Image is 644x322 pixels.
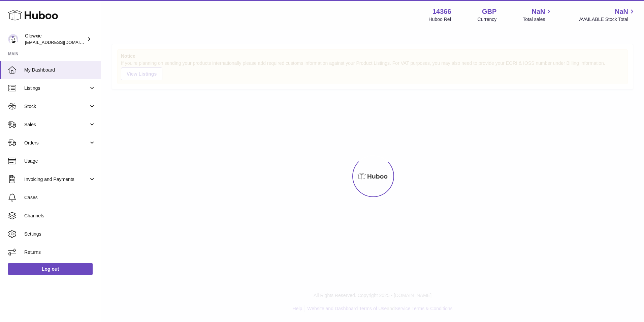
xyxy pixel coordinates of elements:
[482,7,496,16] strong: GBP
[429,16,451,23] div: Huboo Ref
[24,85,89,91] span: Listings
[615,7,628,16] span: NaN
[24,231,96,237] span: Settings
[8,34,18,44] img: internalAdmin-14366@internal.huboo.com
[25,39,99,45] span: [EMAIL_ADDRESS][DOMAIN_NAME]
[24,158,96,164] span: Usage
[478,16,497,23] div: Currency
[25,33,86,46] div: Glowxie
[8,263,93,275] a: Log out
[523,16,553,23] span: Total sales
[24,194,96,201] span: Cases
[24,103,89,110] span: Stock
[532,7,545,16] span: NaN
[579,7,636,23] a: NaN AVAILABLE Stock Total
[523,7,553,23] a: NaN Total sales
[24,213,96,219] span: Channels
[24,140,89,146] span: Orders
[24,67,96,73] span: My Dashboard
[432,7,451,16] strong: 14366
[579,16,636,23] span: AVAILABLE Stock Total
[24,122,89,128] span: Sales
[24,176,89,183] span: Invoicing and Payments
[24,249,96,256] span: Returns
